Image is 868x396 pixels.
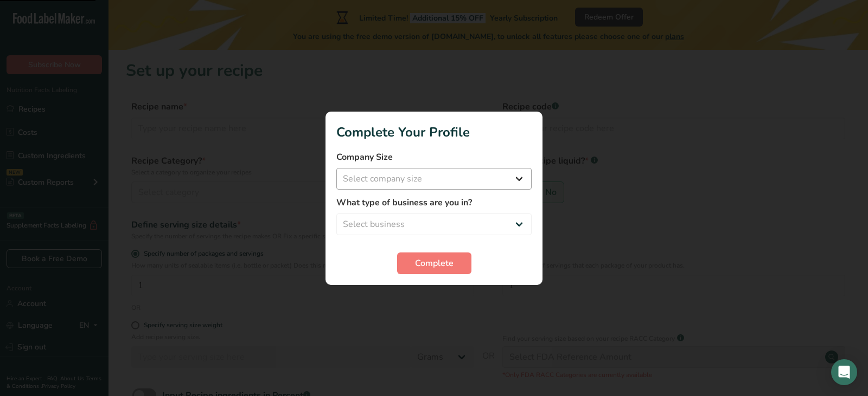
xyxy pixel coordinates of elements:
div: Open Intercom Messenger [831,359,857,385]
button: Complete [397,252,471,274]
h1: Complete Your Profile [336,122,532,142]
label: What type of business are you in? [336,196,532,209]
span: Complete [415,257,454,270]
label: Company Size [336,151,532,164]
